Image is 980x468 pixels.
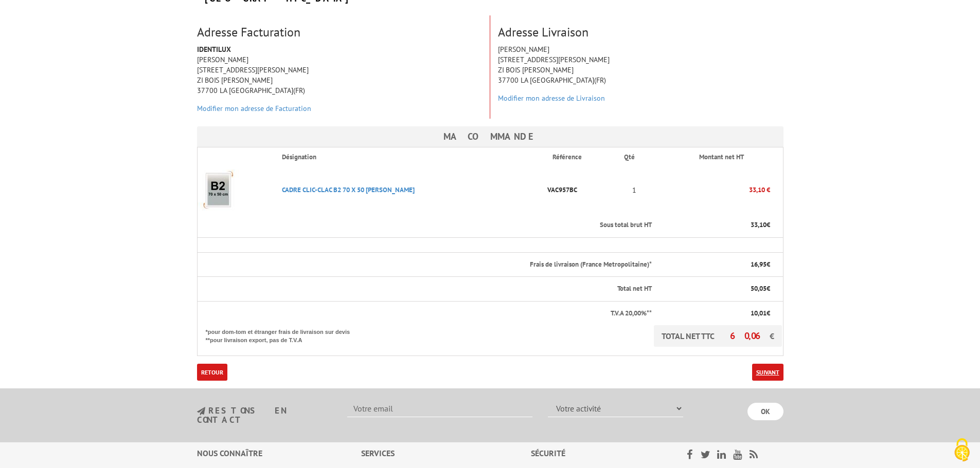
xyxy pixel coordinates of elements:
[197,252,653,277] th: Frais de livraison (France Metropolitaine)*
[197,364,227,381] a: Retour
[198,170,239,211] img: CADRE CLIC-CLAC B2 70 X 50 CM BLANC
[944,433,980,468] button: Cookies (fenêtre modale)
[544,181,616,199] p: VAC957BC
[730,330,770,342] span: 60,06
[197,126,783,147] h3: Ma commande
[197,277,653,302] th: Total net HT
[206,325,360,344] p: *pour dom-tom et étranger frais de livraison sur devis **pour livraison export, pas de T.V.A
[751,309,767,317] span: 10,01
[197,45,231,54] strong: IDENTILUX
[661,260,770,270] p: €
[751,284,767,293] span: 50,05
[949,437,975,463] img: Cookies (fenêtre modale)
[616,147,653,167] th: Qté
[616,167,653,213] td: 1
[661,284,770,294] p: €
[347,400,532,417] input: Votre email
[752,364,783,381] a: Suivant
[206,309,652,319] p: T.V.A 20,00%**
[197,447,361,459] div: Nous connaître
[274,147,544,167] th: Désignation
[531,447,660,459] div: Sécurité
[751,220,767,229] span: 33,10
[189,44,490,119] div: [PERSON_NAME] [STREET_ADDRESS][PERSON_NAME] ZI BOIS [PERSON_NAME] 37700 LA [GEOGRAPHIC_DATA](FR)
[661,220,770,230] p: €
[282,185,415,194] a: CADRE CLIC-CLAC B2 70 X 50 [PERSON_NAME]
[498,26,783,39] h3: Adresse Livraison
[544,147,616,167] th: Référence
[361,447,531,459] div: Services
[661,309,770,319] p: €
[197,104,311,113] a: Modifier mon adresse de Facturation
[197,407,205,416] img: newsletter.jpg
[197,213,653,237] th: Sous total brut HT
[490,44,791,108] div: [PERSON_NAME] [STREET_ADDRESS][PERSON_NAME] ZI BOIS [PERSON_NAME] 37700 LA [GEOGRAPHIC_DATA](FR)
[197,26,482,39] h3: Adresse Facturation
[197,406,332,424] h3: restons en contact
[751,260,767,269] span: 16,95
[498,93,605,103] a: Modifier mon adresse de Livraison
[654,325,782,347] p: TOTAL NET TTC €
[653,181,770,199] p: 33,10 €
[747,403,783,420] input: OK
[661,153,781,162] p: Montant net HT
